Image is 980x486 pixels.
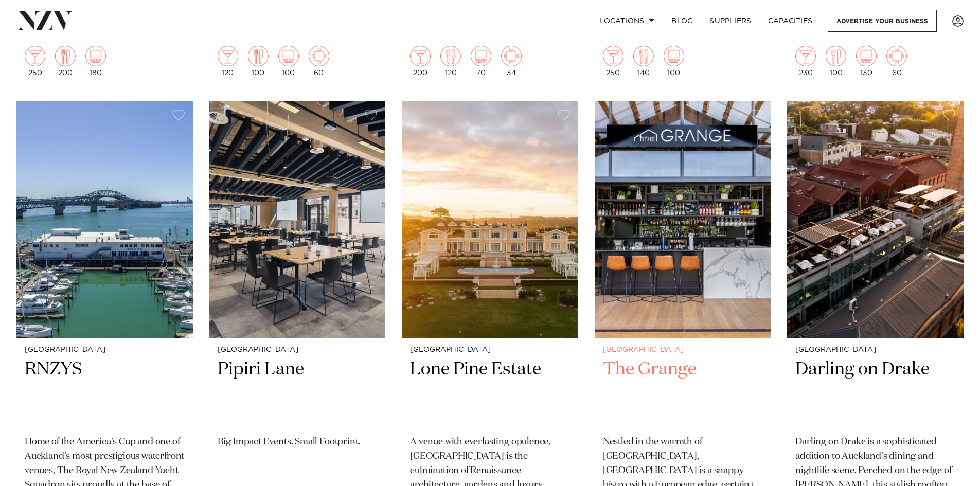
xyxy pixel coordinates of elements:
img: dining.png [440,46,461,66]
small: [GEOGRAPHIC_DATA] [795,346,955,354]
a: Advertise your business [828,10,937,32]
div: 120 [440,46,461,77]
div: 34 [501,46,522,77]
div: 100 [826,46,846,77]
img: cocktail.png [25,46,45,66]
a: BLOG [663,10,701,32]
img: theatre.png [471,46,491,66]
div: 60 [309,46,329,77]
img: dining.png [248,46,269,66]
div: 250 [25,46,45,77]
div: 140 [633,46,654,77]
div: 120 [218,46,238,77]
img: theatre.png [85,46,106,66]
img: meeting.png [886,46,907,66]
small: [GEOGRAPHIC_DATA] [25,346,185,354]
img: dining.png [55,46,76,66]
h2: Darling on Drake [795,358,955,427]
img: cocktail.png [218,46,238,66]
p: Big Impact Events. Small Footprint. [218,435,378,449]
h2: The Grange [603,358,763,427]
a: SUPPLIERS [701,10,759,32]
div: 60 [886,46,907,77]
img: meeting.png [309,46,329,66]
h2: Lone Pine Estate [410,358,570,427]
h2: Pipiri Lane [218,358,378,427]
img: dining.png [633,46,654,66]
h2: RNZYS [25,358,185,427]
img: theatre.png [856,46,877,66]
div: 200 [55,46,76,77]
img: cocktail.png [795,46,816,66]
div: 130 [856,46,877,77]
div: 200 [410,46,431,77]
img: theatre.png [278,46,299,66]
a: Locations [591,10,663,32]
img: theatre.png [664,46,684,66]
img: nzv-logo.png [16,11,73,30]
a: Capacities [760,10,821,32]
div: 70 [471,46,491,77]
img: Aerial view of Darling on Drake [787,101,964,338]
small: [GEOGRAPHIC_DATA] [410,346,570,354]
img: cocktail.png [410,46,431,66]
div: 100 [664,46,684,77]
div: 100 [248,46,269,77]
div: 230 [795,46,816,77]
div: 250 [603,46,623,77]
img: meeting.png [501,46,522,66]
small: [GEOGRAPHIC_DATA] [218,346,378,354]
img: cocktail.png [603,46,623,66]
div: 180 [85,46,106,77]
div: 100 [278,46,299,77]
img: dining.png [826,46,846,66]
small: [GEOGRAPHIC_DATA] [603,346,763,354]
